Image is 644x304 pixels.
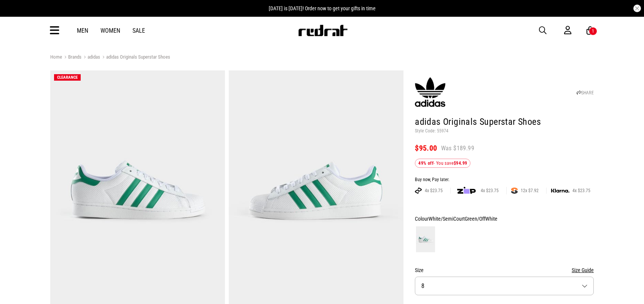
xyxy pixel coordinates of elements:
[587,27,594,35] a: 1
[415,177,594,183] div: Buy now, Pay later.
[77,27,88,34] a: Men
[577,90,594,95] a: SHARE
[511,188,518,194] img: SPLITPAY
[415,266,594,275] div: Size
[415,128,594,134] p: Style Code: 55974
[415,214,594,223] div: Colour
[132,27,145,34] a: Sale
[269,5,376,11] span: [DATE] is [DATE]! Order now to get your gifts in time
[441,144,474,153] span: Was $189.99
[415,188,422,194] img: AFTERPAY
[454,161,467,166] b: $94.99
[457,187,476,194] img: zip
[415,77,445,107] img: adidas
[429,216,497,222] span: White/SemiCourtGreen/OffWhite
[298,25,348,36] img: Redrat logo
[62,54,81,61] a: Brands
[81,54,100,61] a: adidas
[415,159,470,168] div: - You save
[518,188,542,194] span: 12x $7.92
[100,54,170,61] a: adidas Originals Superstar Shoes
[572,266,594,275] button: Size Guide
[421,282,424,290] span: 8
[57,75,78,80] span: CLEARANCE
[478,188,502,194] span: 4x $23.75
[415,277,594,295] button: 8
[551,189,569,193] img: KLARNA
[50,54,62,60] a: Home
[415,143,437,153] span: $95.00
[592,29,594,34] div: 1
[422,188,446,194] span: 4x $23.75
[100,27,120,34] a: Women
[569,188,593,194] span: 4x $23.75
[415,116,594,128] h1: adidas Originals Superstar Shoes
[418,161,434,166] b: 49% off
[416,226,435,252] img: White/SemiCourtGreen/OffWhite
